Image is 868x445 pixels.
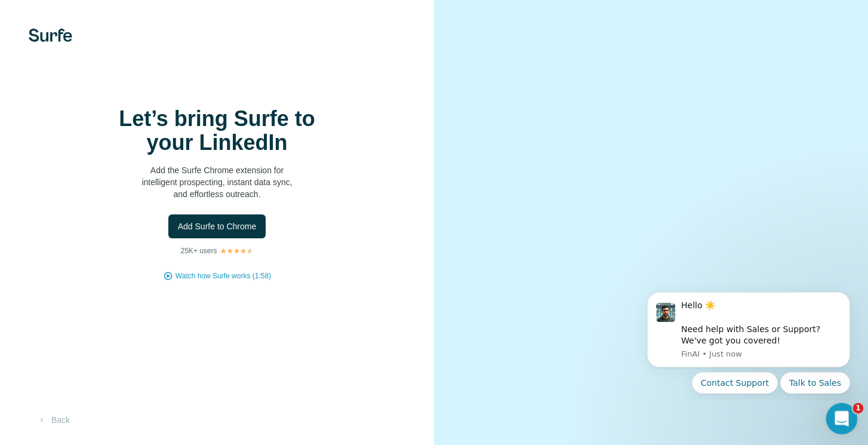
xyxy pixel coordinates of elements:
p: Add the Surfe Chrome extension for intelligent prospecting, instant data sync, and effortless out... [98,164,337,200]
button: Back [29,409,78,431]
span: 1 [853,403,864,414]
img: Rating Stars [220,247,254,254]
button: Add Surfe to Chrome [168,214,266,238]
span: Add Surfe to Chrome [178,220,257,232]
iframe: Intercom notifications message [629,281,868,401]
button: Watch how Surfe works (1:58) [176,271,271,281]
h1: Let’s bring Surfe to your LinkedIn [98,107,337,155]
p: 25K+ users [180,245,217,256]
iframe: Intercom live chat [826,403,858,435]
img: Surfe's logo [29,29,72,42]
